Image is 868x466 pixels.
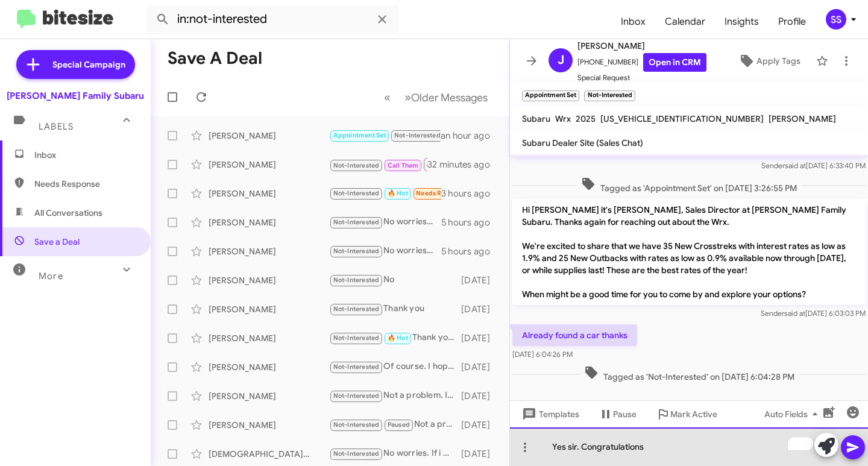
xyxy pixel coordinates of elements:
span: Special Campaign [52,58,125,71]
span: Not-Interested [333,334,380,342]
div: Inbound Call [329,157,427,172]
button: Pause [589,403,646,425]
span: Tagged as 'Appointment Set' on [DATE] 3:26:55 PM [576,177,802,194]
span: Not-Interested [333,162,380,169]
button: Next [397,85,495,110]
div: No worries. We can ship vehicles anywhere in the [GEOGRAPHIC_DATA]! Would you be interested in that? [329,244,441,258]
div: Thanks you too [329,186,441,200]
span: More [39,271,63,282]
span: 2025 [576,113,596,124]
input: Search [146,5,399,34]
span: Paused [388,421,410,429]
a: Inbox [611,4,655,39]
div: Thank you [329,302,461,316]
div: Not a problem. If i may ask what did you end up purchasing? [329,389,461,403]
span: All Conversations [34,207,102,219]
small: Not-Interested [584,90,635,101]
div: No worries. If i may ask why are you not in the market anymore? [329,447,461,461]
div: To enrich screen reader interactions, please activate Accessibility in Grammarly extension settings [510,427,868,466]
span: Tagged as 'Not-Interested' on [DATE] 6:04:28 PM [579,365,799,383]
span: » [404,90,411,105]
span: Profile [769,4,816,39]
span: Apply Tags [756,50,800,72]
span: Auto Fields [764,403,822,425]
span: said at [785,161,806,170]
span: Call Them [388,162,419,169]
div: Not a problem. We have many New and pre-owned that are super low-priced. If you are ever interest... [329,418,461,432]
div: [PERSON_NAME] [209,361,329,373]
div: [DATE] [461,419,500,431]
span: Not-Interested [333,189,380,197]
span: Special Request [577,72,706,84]
div: [PERSON_NAME] [209,187,329,200]
div: No [329,273,461,287]
p: Already found a car thanks [512,324,637,346]
span: Labels [39,121,74,132]
div: SS [826,9,846,30]
span: Appointment Set [333,131,386,139]
span: Not-Interested [333,392,380,400]
span: [PERSON_NAME] [577,39,706,53]
div: 32 minutes ago [427,159,500,171]
span: Not-Interested [333,276,380,284]
span: 🔥 Hot [388,189,408,197]
div: No worries! Congratulations on your New vehicle. I hope you have a great day! [329,215,441,229]
div: [PERSON_NAME] [209,303,329,315]
div: [PERSON_NAME] Family Subaru [7,90,144,102]
span: Not-Interested [333,450,380,458]
span: Not-Interested [333,421,380,429]
div: Already found a car thanks [329,128,441,142]
span: Older Messages [411,91,488,104]
div: [DATE] [461,303,500,315]
a: Open in CRM [643,53,706,72]
span: Wrx [555,113,571,124]
button: Auto Fields [755,403,832,425]
div: [DEMOGRAPHIC_DATA][PERSON_NAME] [209,448,329,460]
nav: Page navigation example [377,85,495,110]
div: [DATE] [461,332,500,344]
a: Insights [715,4,769,39]
span: Pause [613,403,637,425]
div: [PERSON_NAME] [209,245,329,257]
div: Thank you. [329,331,461,345]
span: [US_VEHICLE_IDENTIFICATION_NUMBER] [600,113,764,124]
small: Appointment Set [522,90,579,101]
span: Save a Deal [34,236,80,248]
span: Not-Interested [333,247,380,255]
span: Sender [DATE] 6:33:40 PM [761,161,866,170]
span: Needs Response [34,178,137,190]
button: Templates [510,403,589,425]
div: [DATE] [461,390,500,402]
span: [PERSON_NAME] [769,113,836,124]
div: [DATE] [461,361,500,373]
span: Not-Interested [333,218,380,226]
div: an hour ago [441,130,500,142]
div: 5 hours ago [441,245,500,257]
div: [PERSON_NAME] [209,419,329,431]
a: Special Campaign [16,50,135,79]
div: 3 hours ago [441,187,500,200]
span: Not-Interested [333,363,380,371]
button: SS [816,9,855,30]
span: Not-Interested [394,131,441,139]
div: 5 hours ago [441,216,500,228]
div: Of course. I hope you have a great rest of your day! [329,360,461,374]
div: [PERSON_NAME] [209,159,329,171]
div: [PERSON_NAME] [209,274,329,286]
p: Hi [PERSON_NAME] it's [PERSON_NAME], Sales Director at [PERSON_NAME] Family Subaru. Thanks again ... [512,199,866,305]
span: 🔥 Hot [388,334,408,342]
span: Needs Response [416,189,467,197]
a: Calendar [655,4,715,39]
span: J [558,51,564,70]
div: [PERSON_NAME] [209,332,329,344]
div: [DATE] [461,274,500,286]
button: Mark Active [646,403,727,425]
div: [DATE] [461,448,500,460]
div: [PERSON_NAME] [209,390,329,402]
span: said at [784,309,805,318]
div: [PERSON_NAME] [209,216,329,228]
span: Sender [DATE] 6:03:03 PM [761,309,866,318]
